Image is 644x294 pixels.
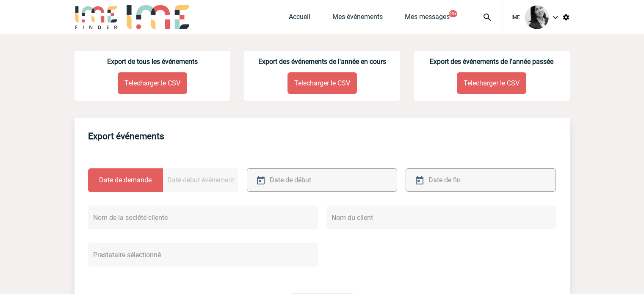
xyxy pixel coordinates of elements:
h3: Export des événements de l'année en cours [244,58,400,66]
input: Prestataire sélectionné [88,243,318,267]
input: Nom de la société cliente [88,206,318,229]
a: Mes événements [332,13,383,25]
span: IME [511,14,520,20]
label: Date début événement [163,168,238,192]
h4: Export événements [88,131,164,141]
a: Mes messages [405,13,450,25]
h3: Export de tous les événements [75,58,231,66]
a: Telecharger le CSV [118,72,187,94]
a: Telecharger le CSV [457,72,526,94]
a: Accueil [289,13,310,25]
label: Date de demande [88,168,163,192]
img: 101052-0.jpg [525,5,549,29]
h3: Export des événements de l'année passée [414,58,570,66]
img: IME-Finder [75,5,119,29]
a: Telecharger le CSV [287,72,357,94]
input: Date de début [268,174,357,186]
button: 99+ [449,10,457,17]
input: Date de fin [426,174,516,186]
